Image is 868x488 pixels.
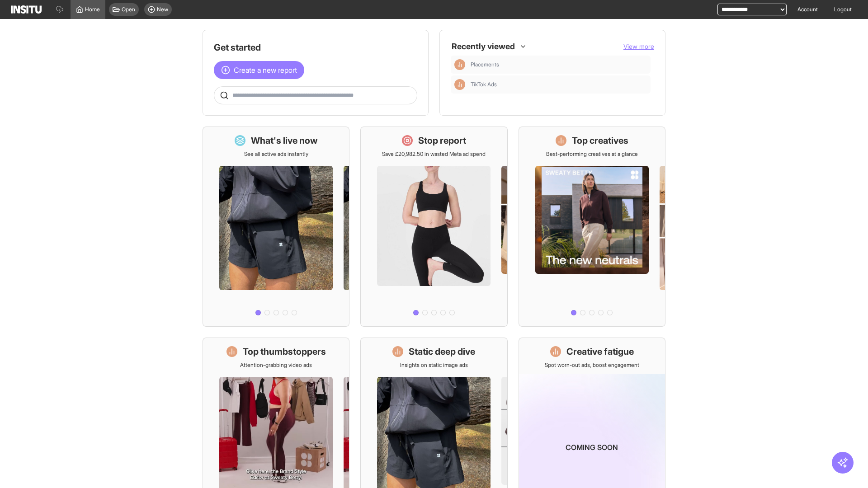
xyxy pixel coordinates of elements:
img: Logo [11,5,42,14]
span: TikTok Ads [471,81,647,88]
p: Attention-grabbing video ads [240,361,312,369]
h1: What's live now [251,134,318,147]
h1: Top creatives [572,134,628,147]
a: What's live nowSee all active ads instantly [203,127,349,327]
h1: Stop report [418,134,466,147]
p: Save £20,982.50 in wasted Meta ad spend [382,150,486,158]
p: Best-performing creatives at a glance [546,150,638,158]
span: Open [122,6,135,13]
h1: Top thumbstoppers [243,345,326,358]
span: Placements [471,61,647,68]
button: View more [623,42,654,51]
a: Stop reportSave £20,982.50 in wasted Meta ad spend [360,127,507,327]
span: View more [623,42,654,50]
h1: Get started [214,41,417,54]
span: Create a new report [234,65,297,75]
span: TikTok Ads [471,81,497,88]
div: Insights [454,79,465,90]
p: See all active ads instantly [244,150,308,158]
a: Top creativesBest-performing creatives at a glance [519,127,665,327]
div: Insights [454,59,465,70]
h1: Static deep dive [409,345,475,358]
p: Insights on static image ads [400,361,468,369]
span: New [157,6,168,13]
span: Home [85,6,100,13]
span: Placements [471,61,499,68]
button: Create a new report [214,61,304,79]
